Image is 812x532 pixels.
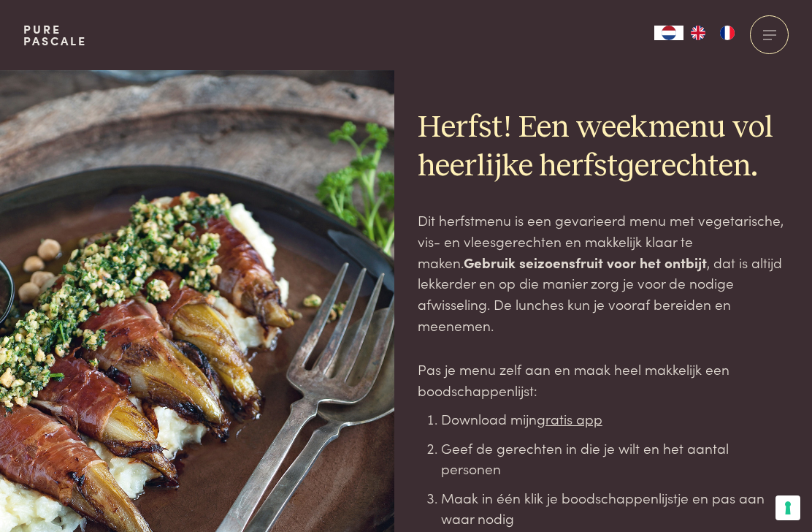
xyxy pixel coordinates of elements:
h2: Herfst! Een weekmenu vol heerlijke herfstgerechten. [418,109,789,186]
strong: Gebruik seizoensfruit voor het ontbijt [464,252,707,272]
a: NL [654,26,683,40]
a: PurePascale [23,23,87,47]
li: Maak in één klik je boodschappenlijstje en pas aan waar nodig [441,487,789,529]
button: Uw voorkeuren voor toestemming voor trackingtechnologieën [775,495,800,520]
a: EN [683,26,713,40]
ul: Language list [683,26,742,40]
a: gratis app [537,408,602,428]
li: Geef de gerechten in die je wilt en het aantal personen [441,438,789,479]
a: FR [713,26,742,40]
p: Dit herfstmenu is een gevarieerd menu met vegetarische, vis- en vleesgerechten en makkelijk klaar... [418,210,789,335]
aside: Language selected: Nederlands [654,26,742,40]
p: Pas je menu zelf aan en maak heel makkelijk een boodschappenlijst: [418,359,789,400]
li: Download mijn [441,408,789,430]
div: Language [654,26,683,40]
